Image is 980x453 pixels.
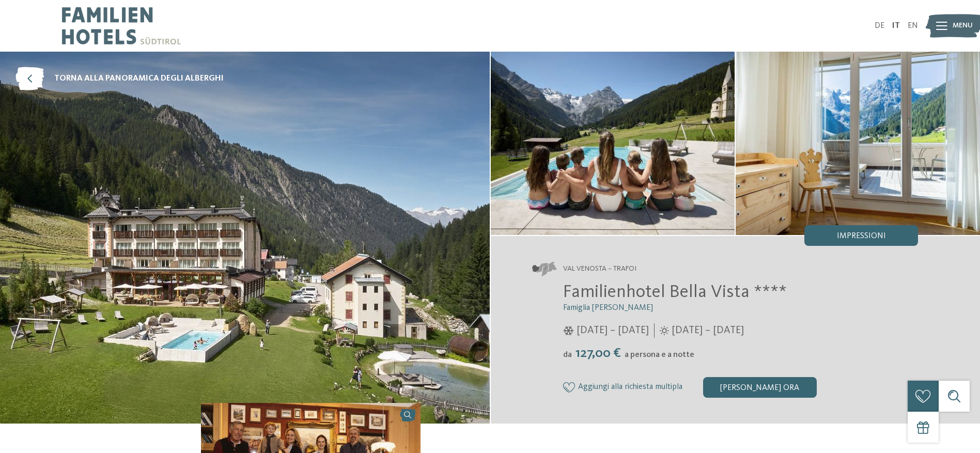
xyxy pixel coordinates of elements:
span: Famiglia [PERSON_NAME] [563,304,653,312]
span: 127,00 € [573,347,624,360]
span: Menu [953,21,973,31]
div: [PERSON_NAME] ora [703,377,817,398]
img: Il family hotel in Val Venosta nel cuore del Parco Nazionale [491,52,735,235]
a: EN [908,22,918,30]
span: [DATE] – [DATE] [577,323,649,338]
span: Familienhotel Bella Vista **** [563,283,787,301]
span: a persona e a notte [625,351,694,359]
a: IT [892,22,900,30]
span: Impressioni [837,232,886,240]
span: da [563,351,572,359]
i: Orari d'apertura inverno [563,326,574,335]
a: torna alla panoramica degli alberghi [15,67,224,90]
span: torna alla panoramica degli alberghi [54,73,224,84]
span: Val Venosta – Trafoi [563,264,636,274]
span: [DATE] – [DATE] [672,323,744,338]
a: DE [875,22,884,30]
span: Aggiungi alla richiesta multipla [578,383,682,392]
img: Il family hotel in Val Venosta nel cuore del Parco Nazionale [736,52,980,235]
i: Orari d'apertura estate [660,326,669,335]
